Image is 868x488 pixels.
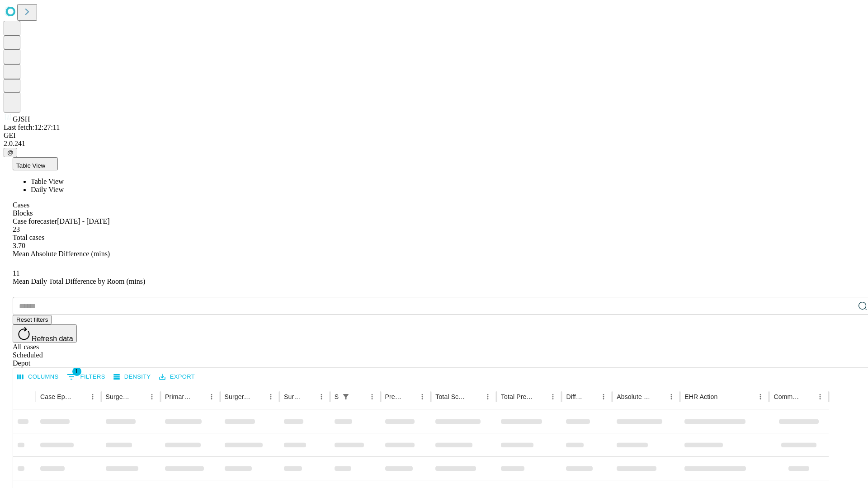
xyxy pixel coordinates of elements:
[13,115,30,123] span: GJSH
[774,393,800,400] div: Comments
[13,269,19,277] span: 11
[4,131,864,140] div: GEI
[86,390,99,403] button: Menu
[416,390,429,403] button: Menu
[205,390,218,403] button: Menu
[252,390,264,403] button: Sort
[40,393,73,400] div: Case Epic Id
[74,390,86,403] button: Sort
[366,390,378,403] button: Menu
[302,390,315,403] button: Sort
[157,370,197,384] button: Export
[72,367,81,376] span: 1
[684,393,717,400] div: EHR Action
[32,335,73,343] span: Refresh data
[403,390,416,403] button: Sort
[340,390,352,403] div: 1 active filter
[31,186,64,193] span: Daily View
[4,140,864,148] div: 2.0.241
[31,178,64,185] span: Table View
[111,370,153,384] button: Density
[801,390,814,403] button: Sort
[547,390,559,403] button: Menu
[57,217,109,225] span: [DATE] - [DATE]
[814,390,826,403] button: Menu
[193,390,205,403] button: Sort
[597,390,610,403] button: Menu
[13,277,145,285] span: Mean Daily Total Difference by Room (mins)
[534,390,547,403] button: Sort
[264,390,277,403] button: Menu
[13,225,20,233] span: 23
[13,157,58,170] button: Table View
[665,390,678,403] button: Menu
[353,390,366,403] button: Sort
[13,217,57,225] span: Case forecaster
[335,393,339,400] div: Scheduled In Room Duration
[16,162,45,169] span: Table View
[754,390,767,403] button: Menu
[146,390,158,403] button: Menu
[501,393,533,400] div: Total Predicted Duration
[15,370,61,384] button: Select columns
[284,393,302,400] div: Surgery Date
[13,234,44,241] span: Total cases
[13,250,110,258] span: Mean Absolute Difference (mins)
[165,393,191,400] div: Primary Service
[617,393,651,400] div: Absolute Difference
[435,393,468,400] div: Total Scheduled Duration
[16,316,48,323] span: Reset filters
[133,390,146,403] button: Sort
[469,390,481,403] button: Sort
[585,390,597,403] button: Sort
[225,393,251,400] div: Surgery Name
[566,393,584,400] div: Difference
[718,390,731,403] button: Sort
[13,242,25,249] span: 3.70
[13,324,77,343] button: Refresh data
[4,148,17,157] button: @
[481,390,494,403] button: Menu
[315,390,328,403] button: Menu
[4,123,60,131] span: Last fetch: 12:27:11
[652,390,665,403] button: Sort
[7,149,14,156] span: @
[385,393,403,400] div: Predicted In Room Duration
[340,390,352,403] button: Show filters
[106,393,132,400] div: Surgeon Name
[13,315,52,324] button: Reset filters
[65,370,108,384] button: Show filters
